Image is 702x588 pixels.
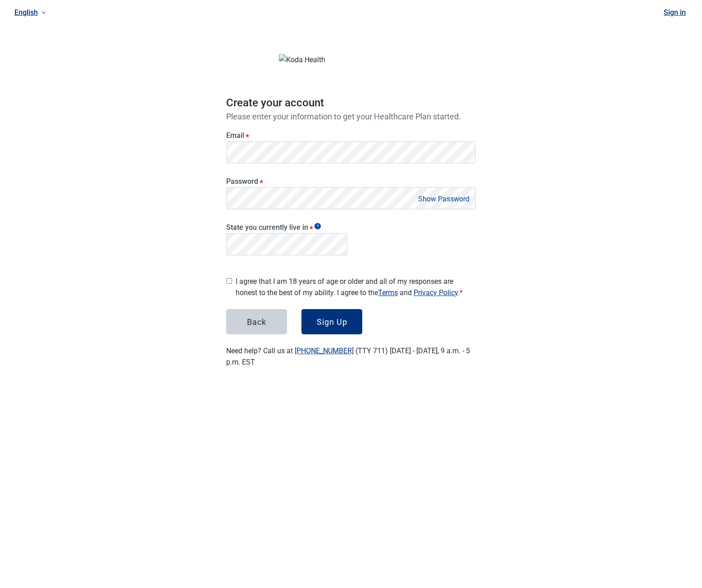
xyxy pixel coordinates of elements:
h1: Create your account [226,95,476,112]
div: Back [247,317,266,326]
span: down [41,10,46,15]
p: Please enter your information to get your Healthcare Plan started. [226,112,476,121]
span: Required field [460,288,463,297]
main: Main content [205,14,497,389]
a: Current language: English [11,5,50,20]
a: Privacy Policy [414,288,458,297]
button: Sign Up [301,309,362,334]
label: Password [226,177,476,186]
a: [PHONE_NUMBER] [295,346,354,355]
button: Back [226,309,287,334]
label: I agree that I am 18 years of age or older and all of my responses are honest to the best of my a... [236,276,476,298]
label: Need help? Call us at (TTY 711) [DATE] - [DATE], 9 a.m. - 5 p.m. EST [226,346,470,366]
a: Terms [378,288,398,297]
span: Show tooltip [315,223,321,229]
label: State you currently live in [226,223,347,232]
label: Email [226,131,476,140]
div: Sign Up [317,317,347,326]
button: Show Password [415,193,472,205]
img: Koda Health [279,54,423,65]
a: Sign in [664,8,686,17]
